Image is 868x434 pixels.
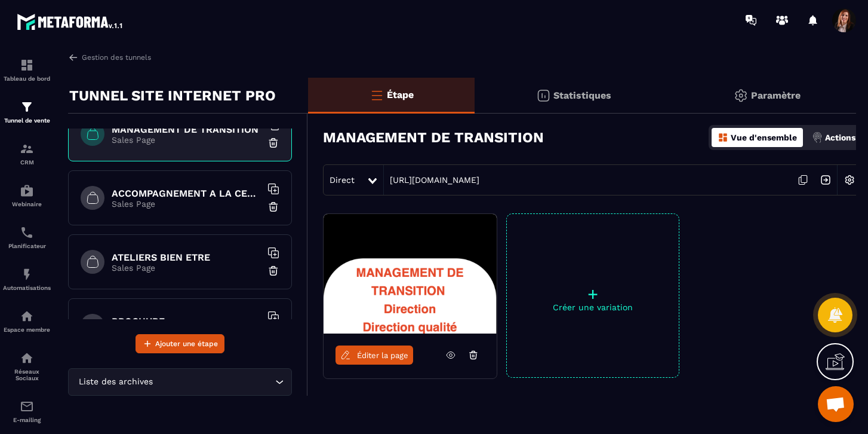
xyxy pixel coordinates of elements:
p: Réseaux Sociaux [3,368,51,381]
img: automations [20,309,34,323]
a: automationsautomationsAutomatisations [3,258,51,300]
a: automationsautomationsEspace membre [3,300,51,342]
img: email [20,399,34,414]
a: formationformationTunnel de vente [3,91,51,133]
p: Sales Page [112,263,261,273]
img: formation [20,142,34,156]
a: social-networksocial-networkRéseaux Sociaux [3,342,51,390]
p: Vue d'ensemble [731,133,797,142]
p: Tableau de bord [3,75,51,82]
p: Sales Page [112,135,261,145]
p: Espace membre [3,326,51,333]
button: Ajouter une étape [136,334,224,353]
img: logo [17,11,124,32]
img: arrow-next.bcc2205e.svg [814,169,837,191]
a: Ouvrir le chat [818,386,854,422]
span: Ajouter une étape [155,338,218,350]
img: trash [267,137,279,149]
span: Éditer la page [357,351,408,360]
a: [URL][DOMAIN_NAME] [384,175,479,185]
p: Tunnel de vente [3,117,51,124]
p: + [507,286,679,302]
img: setting-w.858f3a88.svg [838,169,861,191]
img: formation [20,100,34,114]
h3: MANAGEMENT DE TRANSITION [323,129,544,146]
a: formationformationTableau de bord [3,49,51,91]
h6: MANAGEMENT DE TRANSITION [112,124,261,135]
a: schedulerschedulerPlanificateur [3,216,51,258]
img: scheduler [20,225,34,240]
p: TUNNEL SITE INTERNET PRO [69,84,276,108]
img: bars-o.4a397970.svg [370,88,384,102]
span: Liste des archives [76,375,155,389]
p: Statistiques [553,90,611,101]
img: social-network [20,351,34,365]
img: setting-gr.5f69749f.svg [734,88,748,103]
a: emailemailE-mailing [3,390,51,432]
p: Planificateur [3,243,51,249]
img: dashboard-orange.40269519.svg [718,132,728,143]
img: trash [267,201,279,213]
p: Étape [387,89,414,100]
img: image [324,214,497,334]
img: automations [20,267,34,282]
input: Search for option [155,375,272,389]
img: arrow [68,52,79,63]
a: automationsautomationsWebinaire [3,175,51,216]
a: Éditer la page [335,346,413,365]
a: formationformationCRM [3,133,51,175]
p: Créer une variation [507,302,679,312]
img: trash [267,265,279,277]
span: Direct [330,175,355,185]
h6: ATELIERS BIEN ETRE [112,252,261,263]
p: Actions [825,133,855,142]
img: actions.d6e523a2.png [812,132,823,143]
h6: BROCHURE [112,316,261,327]
p: E-mailing [3,417,51,423]
p: Automatisations [3,285,51,291]
p: CRM [3,159,51,166]
h6: ACCOMPAGNEMENT A LA CERTIFICATION HAS [112,188,261,199]
div: Search for option [68,368,292,396]
img: formation [20,58,34,72]
p: Paramètre [751,90,801,101]
img: stats.20deebd0.svg [536,88,550,103]
a: Gestion des tunnels [68,52,151,63]
p: Webinaire [3,201,51,207]
p: Sales Page [112,199,261,209]
img: automations [20,184,34,198]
